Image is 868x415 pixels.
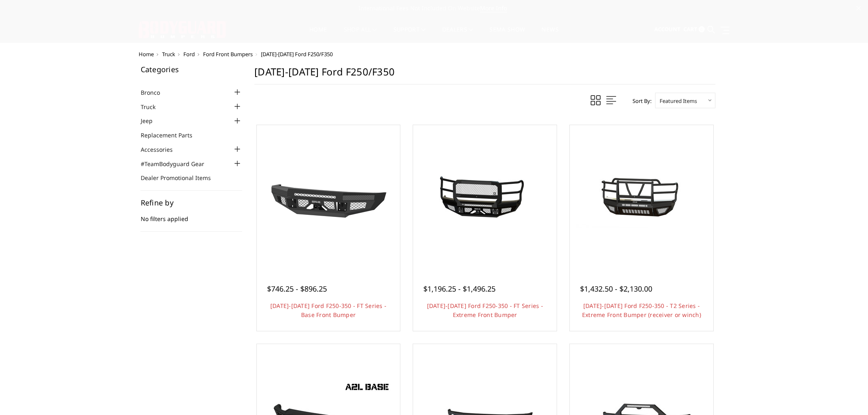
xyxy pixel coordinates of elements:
[139,21,227,38] img: BODYGUARD BUMPERS
[654,25,681,33] span: Account
[141,173,221,182] a: Dealer Promotional Items
[259,127,398,267] a: 2017-2022 Ford F250-350 - FT Series - Base Front Bumper
[141,116,163,125] a: Jeep
[683,18,705,41] a: Cart 0
[344,27,377,43] a: shop all
[261,50,333,58] span: [DATE]-[DATE] Ford F250/F350
[162,50,175,58] a: Truck
[141,160,215,168] a: #TeamBodyguard Gear
[141,103,166,111] a: Truck
[309,27,327,43] a: Home
[423,284,496,294] span: $1,196.25 - $1,496.25
[254,66,715,84] h1: [DATE]-[DATE] Ford F250/F350
[393,27,426,43] a: Support
[267,284,327,294] span: $746.25 - $896.25
[139,50,154,58] a: Home
[442,27,473,43] a: Dealers
[427,302,543,319] a: [DATE]-[DATE] Ford F250-350 - FT Series - Extreme Front Bumper
[141,199,242,206] h5: Refine by
[541,27,558,43] a: News
[141,145,183,154] a: Accessories
[141,131,203,139] a: Replacement Parts
[580,284,652,294] span: $1,432.50 - $2,130.00
[141,199,242,232] div: No filters applied
[141,66,242,73] h5: Categories
[263,160,394,234] img: 2017-2022 Ford F250-350 - FT Series - Base Front Bumper
[183,50,195,58] a: Ford
[480,4,507,12] a: More Info
[628,95,651,107] label: Sort By:
[582,302,701,319] a: [DATE]-[DATE] Ford F250-350 - T2 Series - Extreme Front Bumper (receiver or winch)
[699,26,705,32] span: 0
[270,302,386,319] a: [DATE]-[DATE] Ford F250-350 - FT Series - Base Front Bumper
[489,27,525,43] a: SEMA Show
[141,88,170,97] a: Bronco
[683,25,697,33] span: Cart
[415,127,555,267] a: 2017-2022 Ford F250-350 - FT Series - Extreme Front Bumper 2017-2022 Ford F250-350 - FT Series - ...
[203,50,253,58] a: Ford Front Bumpers
[572,127,711,267] a: 2017-2022 Ford F250-350 - T2 Series - Extreme Front Bumper (receiver or winch) 2017-2022 Ford F25...
[654,18,681,41] a: Account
